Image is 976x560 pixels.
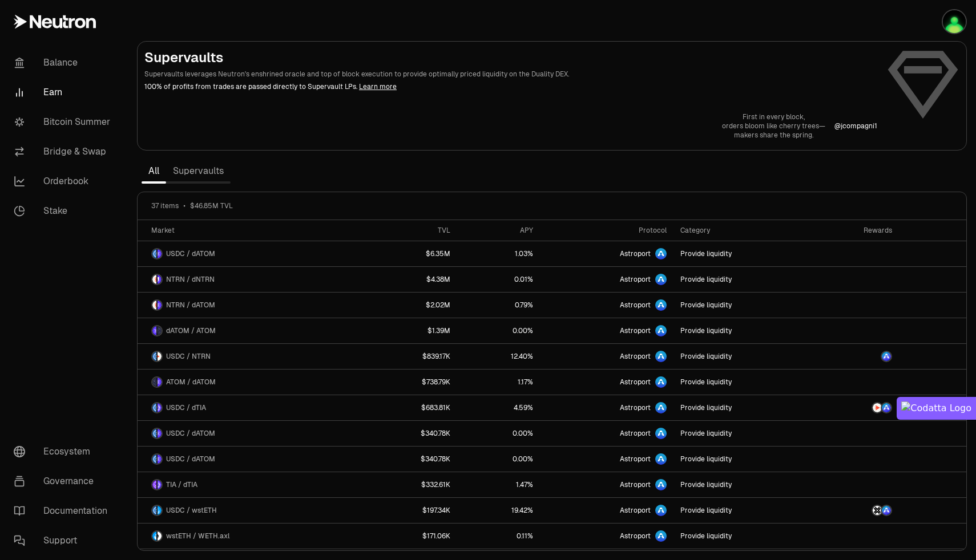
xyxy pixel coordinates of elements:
a: Provide liquidity [673,524,810,549]
a: $683.81K [364,395,457,420]
h2: Supervaults [144,48,877,67]
a: Supervaults [166,160,231,182]
a: Bitcoin Summer [5,107,123,137]
a: $1.39M [364,318,457,343]
a: NTRN LogodNTRN LogoNTRN / dNTRN [138,267,364,292]
a: Astroport [540,370,673,395]
span: USDC / dATOM [166,429,215,438]
div: APY [464,226,533,235]
div: TVL [370,226,450,235]
img: USDC Logo [152,403,156,412]
a: Provide liquidity [673,318,810,343]
span: USDC / dATOM [166,455,215,464]
a: 0.79% [457,293,540,318]
span: Astroport [620,301,651,310]
a: NTRN LogodATOM LogoNTRN / dATOM [138,293,364,318]
a: $197.34K [364,498,457,523]
a: All [142,160,166,182]
a: $4.38M [364,267,457,292]
div: Category [680,226,804,235]
a: Astroport [540,472,673,497]
a: 1.47% [457,472,540,497]
span: wstETH / WETH.axl [166,531,229,541]
a: Orderbook [5,167,123,196]
a: Astroport [540,293,673,318]
span: USDC / dTIA [166,403,206,412]
img: dTIA Logo [158,480,162,489]
a: ATOM LogodATOM LogoATOM / dATOM [138,370,364,395]
a: Learn more [359,82,397,91]
a: USDC LogoNTRN LogoUSDC / NTRN [138,344,364,369]
a: Provide liquidity [673,447,810,472]
a: NTRN LogoASTRO Logo [810,395,899,420]
span: NTRN / dATOM [166,301,215,310]
img: ATOM Logo [152,378,156,387]
img: dATOM Logo [158,249,162,258]
img: dATOM Logo [158,455,162,464]
a: 12.40% [457,344,540,369]
a: Provide liquidity [673,421,810,446]
a: $171.06K [364,524,457,549]
a: Support [5,526,123,555]
a: $839.17K [364,344,457,369]
span: NTRN / dNTRN [166,275,215,284]
a: 1.17% [457,370,540,395]
a: USDC LogodATOM LogoUSDC / dATOM [138,241,364,266]
a: 1.03% [457,241,540,266]
a: Bridge & Swap [5,137,123,167]
span: Astroport [620,352,651,361]
a: Balance [5,48,123,78]
span: dATOM / ATOM [166,326,216,335]
img: dNTRN Logo [158,275,162,284]
img: mekleo 2.0 [943,10,966,33]
a: ASTRO Logo [810,344,899,369]
img: ASTRO Logo [882,506,891,515]
img: dTIA Logo [158,403,162,412]
img: USDC Logo [152,249,156,258]
img: USDC Logo [152,506,156,515]
img: USDC Logo [152,455,156,464]
p: First in every block, [722,112,825,121]
span: Astroport [620,249,651,258]
span: Astroport [620,429,651,438]
span: Astroport [620,480,651,489]
img: ASTRO Logo [882,403,891,412]
span: Astroport [620,403,651,412]
span: Astroport [620,378,651,387]
p: makers share the spring. [722,131,825,140]
img: ASTRO Logo [882,352,891,361]
a: Provide liquidity [673,293,810,318]
img: USDC Logo [152,352,156,361]
img: NTRN Logo [152,301,156,310]
img: wstETH Logo [158,506,162,515]
span: ATOM / dATOM [166,378,216,387]
a: Ecosystem [5,437,123,466]
a: Astroport [540,524,673,549]
p: 100% of profits from trades are passed directly to Supervault LPs. [144,82,877,92]
a: Provide liquidity [673,344,810,369]
a: $332.61K [364,472,457,497]
a: $738.79K [364,370,457,395]
img: ATOM Logo [158,326,162,335]
a: USDC LogodTIA LogoUSDC / dTIA [138,395,364,420]
a: USDC LogodATOM LogoUSDC / dATOM [138,447,364,472]
img: NTRN Logo [152,275,156,284]
a: $340.78K [364,421,457,446]
a: AXL LogoASTRO Logo [810,498,899,523]
img: USDC Logo [152,429,156,438]
div: Market [151,226,357,235]
span: Astroport [620,531,651,541]
span: TIA / dTIA [166,480,197,489]
img: dATOM Logo [152,326,156,335]
span: Astroport [620,506,651,515]
a: Provide liquidity [673,498,810,523]
a: Astroport [540,344,673,369]
a: Provide liquidity [673,267,810,292]
a: Astroport [540,395,673,420]
a: 0.00% [457,421,540,446]
img: NTRN Logo [158,352,162,361]
img: wstETH Logo [152,531,156,541]
a: Provide liquidity [673,472,810,497]
p: Supervaults leverages Neutron's enshrined oracle and top of block execution to provide optimally ... [144,69,877,79]
p: orders bloom like cherry trees— [722,121,825,131]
